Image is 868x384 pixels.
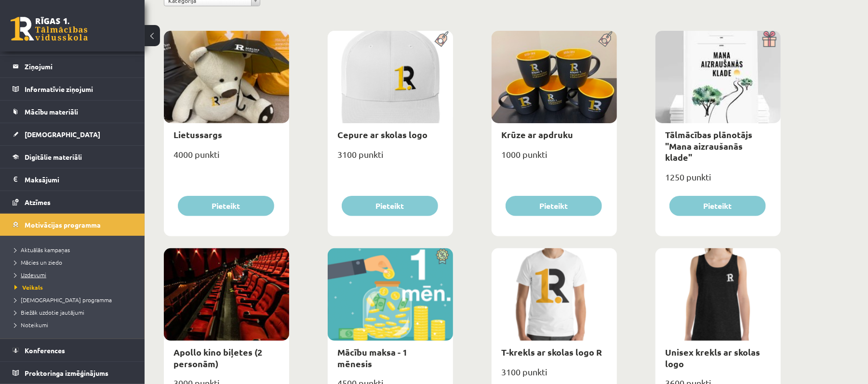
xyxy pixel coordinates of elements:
a: Ziņojumi [13,55,133,77]
legend: Ziņojumi [25,55,133,77]
div: 3100 punkti [328,146,453,170]
button: Pieteikt [506,196,602,216]
a: Aktuālās kampaņas [14,245,135,254]
a: Informatīvie ziņojumi [13,78,133,100]
a: Biežāk uzdotie jautājumi [14,308,135,317]
a: T-krekls ar skolas logo R [501,346,602,358]
img: Atlaide [431,248,453,265]
span: Proktoringa izmēģinājums [25,369,108,377]
div: 1000 punkti [492,146,617,170]
a: [DEMOGRAPHIC_DATA] programma [14,295,135,304]
span: Mācies un ziedo [14,258,62,266]
legend: Maksājumi [25,168,133,191]
span: [DEMOGRAPHIC_DATA] programma [14,296,112,304]
a: Atzīmes [13,191,133,213]
a: Rīgas 1. Tālmācības vidusskola [11,17,88,41]
span: Veikals [14,283,43,291]
a: Maksājumi [13,168,133,191]
span: Biežāk uzdotie jautājumi [14,308,84,316]
button: Pieteikt [178,196,274,216]
img: Populāra prece [431,31,453,47]
a: Krūze ar apdruku [501,129,573,140]
span: Konferences [25,346,65,355]
a: Noteikumi [14,320,135,329]
span: Aktuālās kampaņas [14,246,70,254]
span: [DEMOGRAPHIC_DATA] [25,130,100,139]
img: Populāra prece [595,31,617,47]
a: Tālmācības plānotājs "Mana aizraušanās klade" [665,129,752,163]
a: Motivācijas programma [13,214,133,236]
a: [DEMOGRAPHIC_DATA] [13,123,133,145]
span: Mācību materiāli [25,107,78,116]
span: Uzdevumi [14,271,46,279]
a: Uzdevumi [14,270,135,279]
a: Konferences [13,339,133,361]
a: Unisex krekls ar skolas logo [665,346,760,369]
a: Mācību maksa - 1 mēnesis [337,346,407,369]
a: Cepure ar skolas logo [337,129,427,140]
button: Pieteikt [669,196,766,216]
a: Veikals [14,283,135,292]
a: Mācību materiāli [13,101,133,123]
a: Apollo kino biļetes (2 personām) [174,346,262,369]
span: Motivācijas programma [25,220,101,229]
span: Noteikumi [14,321,48,329]
span: Atzīmes [25,198,51,206]
img: Dāvana ar pārsteigumu [759,31,781,47]
a: Proktoringa izmēģinājums [13,362,133,384]
a: Mācies un ziedo [14,258,135,267]
div: 1250 punkti [655,169,781,193]
button: Pieteikt [342,196,438,216]
span: Digitālie materiāli [25,153,82,161]
a: Lietussargs [174,129,222,140]
a: Digitālie materiāli [13,146,133,168]
legend: Informatīvie ziņojumi [25,78,133,100]
div: 4000 punkti [164,146,289,170]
